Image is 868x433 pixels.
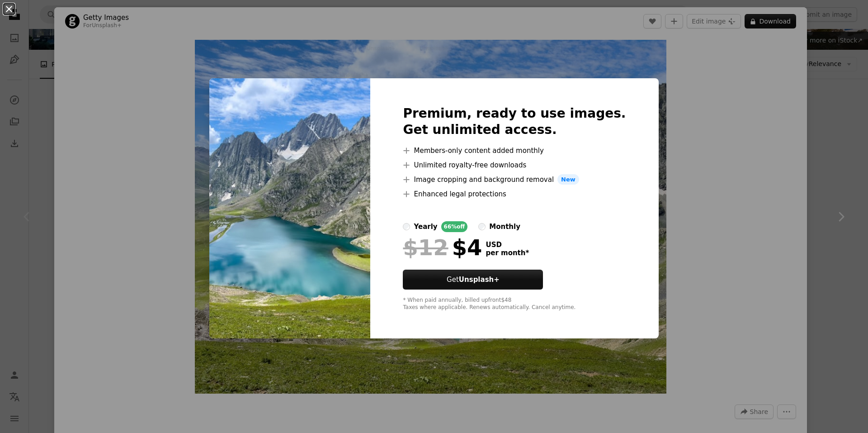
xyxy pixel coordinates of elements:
strong: Unsplash+ [459,276,500,284]
li: Enhanced legal protections [403,189,626,200]
div: * When paid annually, billed upfront $48 Taxes where applicable. Renews automatically. Cancel any... [403,297,626,311]
input: monthly [478,223,486,230]
span: USD [486,241,529,249]
button: GetUnsplash+ [403,270,543,290]
li: Members-only content added monthly [403,145,626,156]
div: $4 [403,236,482,259]
div: 66% off [441,221,468,232]
h2: Premium, ready to use images. Get unlimited access. [403,105,626,138]
div: monthly [489,221,520,232]
li: Unlimited royalty-free downloads [403,160,626,171]
li: Image cropping and background removal [403,174,626,185]
div: yearly [414,221,437,232]
img: premium_photo-1697730150003-26a1d469adb4 [209,78,370,339]
input: yearly66%off [403,223,410,230]
span: New [557,174,579,185]
span: $12 [403,236,448,259]
span: per month * [486,249,529,257]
